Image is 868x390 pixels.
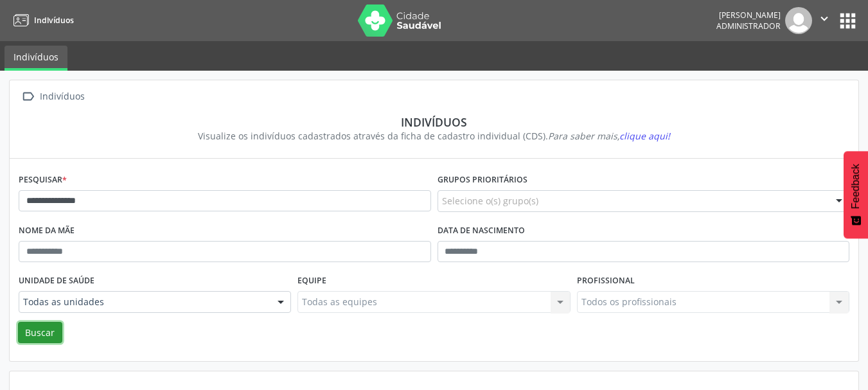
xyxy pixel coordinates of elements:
span: Todas as unidades [23,296,265,308]
a: Indivíduos [9,10,74,31]
label: Grupos prioritários [438,170,527,190]
button: Feedback - Mostrar pesquisa [844,151,868,238]
div: Visualize os indivíduos cadastrados através da ficha de cadastro individual (CDS). [28,129,840,143]
span: Administrador [716,21,781,31]
label: Equipe [297,271,326,291]
span: clique aqui! [619,130,670,142]
label: Data de nascimento [438,221,525,241]
button: Buscar [18,322,62,344]
a: Indivíduos [4,46,67,71]
span: Selecione o(s) grupo(s) [442,194,538,208]
label: Nome da mãe [19,221,75,241]
i:  [19,87,37,106]
label: Unidade de saúde [19,271,94,291]
button:  [812,7,837,34]
div: Indivíduos [28,115,840,129]
button: apps [837,10,859,32]
span: Feedback [850,164,862,209]
div: Indivíduos [37,87,87,106]
span: Indivíduos [34,15,74,26]
img: img [785,7,812,34]
div: [PERSON_NAME] [716,10,781,21]
a:  Indivíduos [19,87,87,106]
label: Profissional [577,271,635,291]
label: Pesquisar [19,170,67,190]
i:  [817,12,831,26]
i: Para saber mais, [548,130,670,142]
